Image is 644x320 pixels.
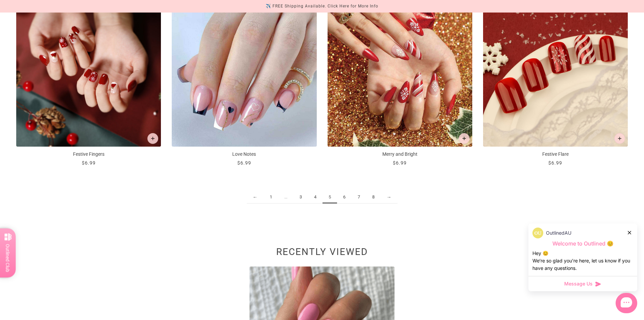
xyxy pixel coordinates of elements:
button: Add to cart [614,133,625,144]
span: $6.99 [82,160,96,166]
div: ✈️ FREE Shipping Available. Click Here for More Info [266,3,378,10]
a: 7 [352,191,366,204]
p: Merry and Bright [328,151,472,158]
p: Festive Flare [483,151,628,158]
button: Add to cart [459,133,470,144]
a: Festive Fingers [16,1,161,166]
a: 6 [337,191,352,204]
p: OutlinedAU [546,229,571,237]
p: Festive Fingers [16,151,161,158]
span: $6.99 [393,160,407,166]
p: Welcome to Outlined 😊 [532,240,633,247]
span: 5 [323,191,337,204]
a: Festive Flare [483,1,628,166]
a: 4 [308,191,323,204]
button: Add to cart [147,133,158,144]
div: Hey 😊 We‘re so glad you’re here, let us know if you have any questions. [532,250,633,272]
a: → [381,191,398,204]
span: $6.99 [548,160,562,166]
img: festive-fingers-press-on-manicure_700x.jpg [16,1,161,146]
a: Merry and Bright [328,1,472,166]
h2: Recently viewed [16,250,628,257]
span: ... [278,191,293,204]
a: 8 [366,191,381,204]
a: 1 [264,191,278,204]
a: 3 [293,191,308,204]
span: Message Us [564,280,593,287]
a: Love Notes [172,1,316,166]
img: data:image/png;base64,iVBORw0KGgoAAAANSUhEUgAAACQAAAAkCAYAAADhAJiYAAACJklEQVR4AexUO28TQRice/mFQxI... [532,228,543,238]
p: Love Notes [172,151,316,158]
a: ← [247,191,264,204]
span: $6.99 [237,160,251,166]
